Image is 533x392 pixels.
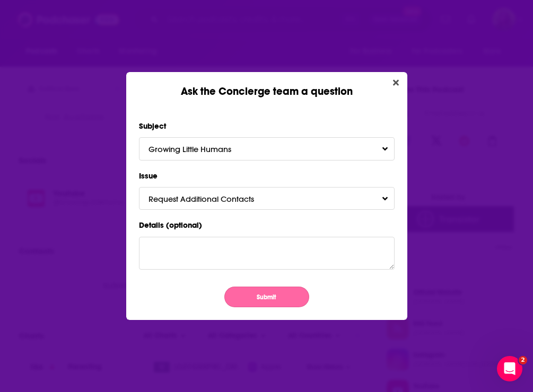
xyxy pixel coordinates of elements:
button: Submit [224,287,309,307]
label: Issue [139,169,395,183]
iframe: Intercom live chat [497,356,522,381]
button: Growing Little HumansToggle Pronoun Dropdown [139,137,395,160]
button: Request Additional ContactsToggle Pronoun Dropdown [139,187,395,210]
label: Subject [139,119,395,133]
span: 2 [519,356,527,364]
button: Close [389,76,403,90]
label: Details (optional) [139,218,395,232]
div: Ask the Concierge team a question [126,72,407,98]
span: Request Additional Contacts [148,194,275,204]
span: Growing Little Humans [148,144,252,154]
